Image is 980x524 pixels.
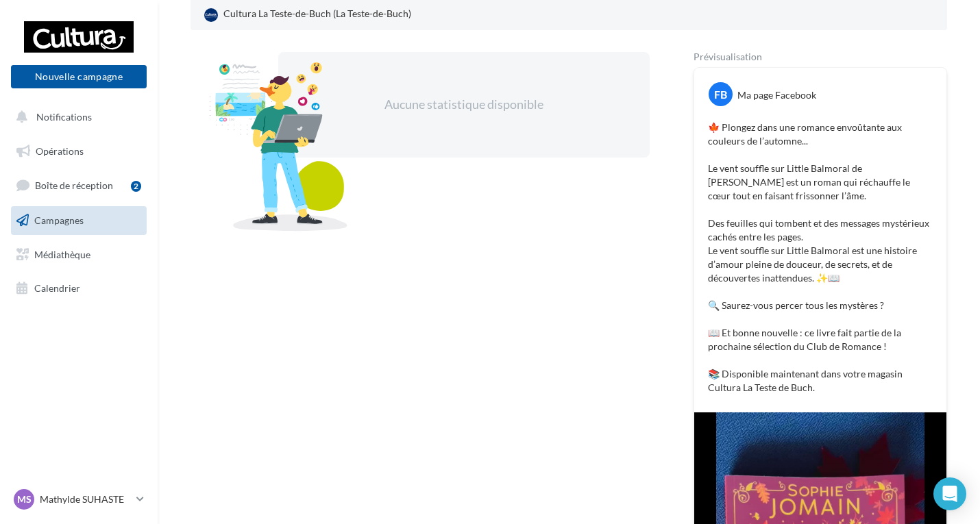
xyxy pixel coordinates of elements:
span: MS [17,492,32,506]
a: Cultura La Teste-de-Buch (La Teste-de-Buch) [201,4,446,25]
div: Cultura La Teste-de-Buch (La Teste-de-Buch) [201,4,414,25]
div: Aucune statistique disponible [322,96,606,114]
a: Campagnes [8,206,149,235]
div: Open Intercom Messenger [933,477,966,510]
span: Campagnes [34,214,84,226]
div: 2 [131,181,141,192]
a: MS Mathylde SUHASTE [11,486,147,512]
a: Médiathèque [8,240,149,269]
a: Calendrier [8,274,149,303]
span: Calendrier [34,282,80,294]
span: Médiathèque [34,248,90,260]
span: Notifications [36,111,92,123]
button: Nouvelle campagne [11,65,147,88]
span: Opérations [36,145,84,157]
span: Boîte de réception [35,179,113,191]
p: 🍁 Plongez dans une romance envoûtante aux couleurs de l’automne... Le vent souffle sur Little Bal... [708,121,933,395]
a: Opérations [8,137,149,166]
div: Ma page Facebook [737,88,816,102]
button: Notifications [8,103,144,132]
a: Boîte de réception2 [8,171,149,200]
p: Mathylde SUHASTE [40,492,131,506]
div: FB [709,82,733,106]
div: Prévisualisation [694,52,947,62]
